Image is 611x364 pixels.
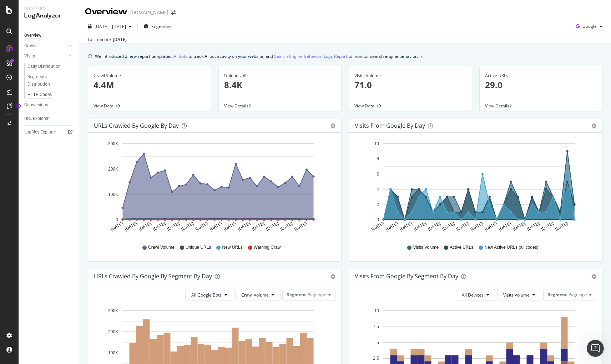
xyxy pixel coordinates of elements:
div: Visits from Google By Segment By Day [355,273,458,280]
div: Segments Distribution [27,73,67,88]
span: Google [582,23,597,29]
div: [DOMAIN_NAME] [130,9,168,16]
div: Crawls [24,42,37,50]
text: [DATE] [124,221,138,232]
text: [DATE] [209,221,223,232]
text: 6 [377,172,379,177]
div: URLs Crawled by Google By Segment By Day [94,273,212,280]
text: 300K [108,308,118,313]
div: Unique URLs [224,72,336,79]
p: 71.0 [354,79,466,91]
span: Segment [548,292,567,298]
text: [DATE] [294,221,308,232]
button: Segments [141,21,174,32]
text: [DATE] [526,221,540,232]
text: [DATE] [279,221,294,232]
div: [DATE] [113,36,127,43]
div: Visits from Google by day [355,122,425,129]
div: URLs Crawled by Google by day [94,122,179,129]
text: 200K [108,167,118,172]
text: [DATE] [195,221,209,232]
button: Visits Volume [497,289,541,300]
span: Segments [151,24,171,30]
svg: A chart. [355,138,594,238]
iframe: Intercom live chat [587,340,604,357]
div: Last update [88,36,127,43]
text: [DATE] [251,221,266,232]
text: 0 [116,217,118,222]
text: [DATE] [166,221,181,232]
div: Overview [85,6,127,18]
a: Overview [24,32,74,39]
a: Segments Distribution [27,73,74,88]
text: 7.5 [373,324,379,329]
div: Conversions [24,101,48,109]
a: Conversions [24,101,74,109]
span: New URLs [222,244,242,251]
span: Warning Crawl [254,244,282,251]
div: Tooltip anchor [15,103,21,109]
span: [DATE] - [DATE] [95,24,126,30]
a: Search Engine Behavior: Logs Report [274,52,347,60]
span: Pagetype [308,292,326,298]
text: [DATE] [512,221,526,232]
span: View Details [354,103,379,109]
text: 8 [377,157,379,162]
span: Segment [287,292,306,298]
text: [DATE] [441,221,456,232]
a: Visits [24,52,67,60]
text: [DATE] [455,221,470,232]
text: 2 [377,202,379,207]
span: Active URLs [450,244,473,251]
button: close banner [419,51,425,61]
text: 5 [377,340,379,345]
p: 4.4M [94,79,206,91]
div: Crawl Volume [94,72,206,79]
text: [DATE] [427,221,441,232]
div: Visits Volume [354,72,466,79]
a: Crawls [24,42,67,50]
a: HTTP Codes [27,91,74,98]
text: 0 [377,217,379,222]
div: gear [591,274,596,279]
text: [DATE] [181,221,195,232]
text: [DATE] [399,221,413,232]
span: All Google Bots [191,292,222,298]
text: [DATE] [265,221,279,232]
text: 4 [377,187,379,192]
a: Logfiles Explorer [24,128,74,136]
span: New Active URLs (all codes) [484,244,538,251]
text: 200K [108,329,118,334]
button: All Devices [456,289,495,300]
div: Daily Distribution [27,63,61,70]
span: Unique URLs [186,244,211,251]
text: [DATE] [413,221,427,232]
p: 29.0 [485,79,597,91]
div: Analytics [24,6,73,12]
text: [DATE] [385,221,399,232]
button: Google [573,21,605,32]
div: arrow-right-arrow-left [171,10,176,15]
span: View Details [94,103,118,109]
span: Pagetype [569,292,587,298]
text: 2.5 [373,356,379,361]
text: [DATE] [540,221,555,232]
div: Overview [24,32,41,39]
div: info banner [88,52,602,60]
text: 10 [374,141,379,146]
text: [DATE] [110,221,124,232]
span: All Devices [462,292,484,298]
div: Active URLs [485,72,597,79]
span: Crawl Volume [148,244,175,251]
text: 100K [108,192,118,197]
span: Visits Volume [413,244,439,251]
div: LogAnalyzer [24,12,73,20]
div: Logfiles Explorer [24,128,56,136]
a: URL Explorer [24,115,74,122]
a: AI Bots [173,52,187,60]
div: gear [330,274,335,279]
div: gear [591,123,596,128]
a: Daily Distribution [27,63,74,70]
text: 100K [108,351,118,356]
